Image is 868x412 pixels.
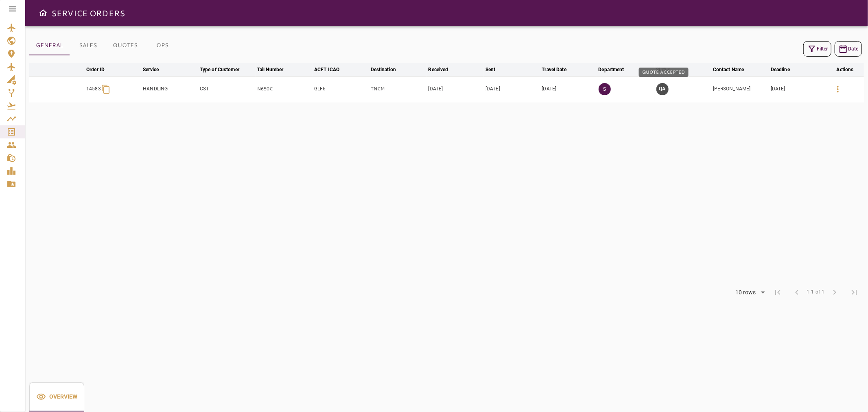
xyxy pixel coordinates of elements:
[599,65,624,75] div: Department
[371,85,425,92] p: TNCM
[86,65,115,75] span: Order ID
[787,283,807,302] span: Previous Page
[143,65,159,75] div: Service
[733,289,758,296] div: 10 rows
[427,76,484,102] td: [DATE]
[86,85,101,92] p: 14583
[371,65,407,75] span: Destination
[86,65,105,75] div: Order ID
[51,7,125,20] h6: SERVICE ORDERS
[599,65,635,75] span: Department
[542,65,577,75] span: Travel Date
[656,83,669,95] button: QUOTE ACCEPTED
[711,76,769,102] td: [PERSON_NAME]
[29,36,70,55] button: GENERAL
[542,65,566,75] div: Travel Date
[144,36,181,55] button: OPS
[29,36,181,55] div: basic tabs example
[835,41,862,57] button: Date
[713,65,755,75] span: Contact Name
[200,65,250,75] span: Type of Customer
[35,5,51,21] button: Open drawer
[429,65,448,75] div: Received
[106,36,144,55] button: QUOTES
[313,76,369,102] td: GLF6
[844,283,864,302] span: Last Page
[29,382,84,412] button: Overview
[371,65,396,75] div: Destination
[656,65,671,75] div: Status
[257,65,294,75] span: Tail Number
[730,287,768,299] div: 10 rows
[485,65,506,75] span: Sent
[257,65,283,75] div: Tail Number
[771,65,790,75] div: Deadline
[768,283,787,302] span: First Page
[599,83,611,95] p: S
[143,65,169,75] span: Service
[807,288,825,296] span: 1-1 of 1
[314,65,350,75] span: ACFT ICAO
[713,65,744,75] div: Contact Name
[825,283,844,302] span: Next Page
[29,382,84,412] div: basic tabs example
[828,79,848,99] button: Details
[771,65,800,75] span: Deadline
[803,41,831,57] button: Filter
[257,85,311,92] p: N650C
[141,76,198,102] td: HANDLING
[200,65,239,75] div: Type of Customer
[314,65,339,75] div: ACFT ICAO
[484,76,540,102] td: [DATE]
[769,76,826,102] td: [DATE]
[656,65,681,75] span: Status
[639,68,689,77] div: QUOTE ACCEPTED
[198,76,256,102] td: CST
[485,65,496,75] div: Sent
[429,65,459,75] span: Received
[70,36,106,55] button: SALES
[540,76,597,102] td: [DATE]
